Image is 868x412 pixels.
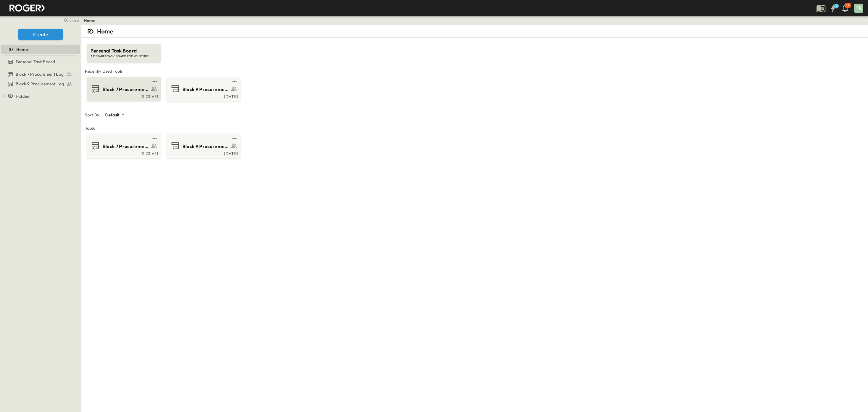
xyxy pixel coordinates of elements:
a: Home [84,17,96,24]
span: Home [16,46,28,52]
a: Personal Task BoardA DEFAULT TASK BOARD FOR MY STUFF [86,38,161,62]
a: Block 9 Procurement Log [1,80,79,88]
a: [DATE] [168,151,238,155]
button: close [61,16,80,24]
a: [DATE] [168,93,238,98]
nav: breadcrumbs [84,17,99,24]
span: Recently Used Tools [85,68,864,74]
span: Tools [85,125,864,131]
a: Personal Task Board [1,58,79,66]
button: TK [854,3,864,13]
div: TK [854,4,863,13]
a: Block 7 Procurement Log [88,141,158,151]
div: Personal Task Boardtest [1,57,80,67]
a: Block 7 Procurement Log [1,70,79,78]
span: Block 9 Procurement Log [182,143,229,150]
span: Block 9 Procurement Log [182,86,229,93]
p: Home [97,27,113,36]
span: Block 7 Procurement Log [16,71,64,77]
button: test [151,135,158,142]
a: 11:23 AM [88,93,158,98]
h6: 2 [835,4,837,8]
a: Block 9 Procurement Log [168,84,238,93]
button: 2 [827,3,839,14]
div: Block 7 Procurement Logtest [1,69,80,79]
button: test [151,78,158,85]
p: Default [105,112,119,118]
a: Block 7 Procurement Log [88,84,158,93]
a: Block 9 Procurement Log [168,141,238,151]
a: Home [1,45,79,54]
a: 11:23 AM [88,151,158,155]
p: Sort By: [85,112,100,118]
button: Create [18,29,63,40]
span: Personal Task Board [16,59,55,65]
span: Block 7 Procurement Log [102,86,149,93]
div: Default [103,111,127,119]
span: A DEFAULT TASK BOARD FOR MY STUFF [90,54,157,59]
button: test [231,135,238,142]
span: Block 9 Procurement Log [16,81,64,87]
span: Block 7 Procurement Log [102,143,149,150]
p: 18 [846,3,850,8]
button: test [231,78,238,85]
div: Block 9 Procurement Logtest [1,79,80,89]
span: close [69,17,79,23]
span: Hidden [16,93,29,99]
span: Personal Task Board [90,47,157,54]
